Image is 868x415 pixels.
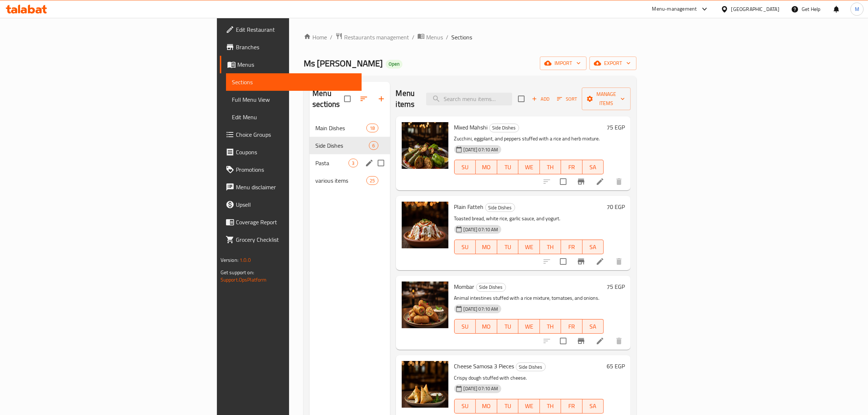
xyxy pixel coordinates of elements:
[402,282,448,328] img: Mombar
[518,160,540,174] button: WE
[596,337,604,345] a: Edit menu item
[221,268,254,277] span: Get support on:
[454,160,476,174] button: SU
[310,137,390,154] div: Side Dishes6
[373,90,390,108] button: Add section
[220,126,362,143] a: Choice Groups
[546,59,581,68] span: import
[531,95,550,103] span: Add
[561,399,583,414] button: FR
[366,124,378,132] div: items
[236,43,356,51] span: Branches
[497,319,519,334] button: TU
[518,240,540,254] button: WE
[220,196,362,213] a: Upsell
[236,183,356,191] span: Menu disclaimer
[543,162,558,172] span: TH
[855,5,859,13] span: M
[367,125,378,132] span: 18
[220,38,362,56] a: Branches
[731,5,779,13] div: [GEOGRAPHIC_DATA]
[476,240,497,254] button: MO
[596,257,604,266] a: Edit menu item
[315,141,369,150] span: Side Dishes
[454,214,604,223] p: Toasted bread, white rice, garlic sauce, and yogurt.
[561,319,583,334] button: FR
[237,60,356,69] span: Menus
[367,177,378,184] span: 25
[500,242,516,252] span: TU
[232,113,356,121] span: Edit Menu
[564,401,580,411] span: FR
[540,399,561,414] button: TH
[516,362,546,371] div: Side Dishes
[556,333,571,349] span: Select to update
[402,361,448,408] img: Cheese Samosa 3 Pieces
[500,162,516,172] span: TU
[583,160,604,174] button: SA
[607,361,625,371] h6: 65 EGP
[344,33,409,42] span: Restaurants management
[485,203,515,212] div: Side Dishes
[607,122,625,132] h6: 75 EGP
[451,33,472,42] span: Sections
[220,161,362,178] a: Promotions
[349,159,358,167] div: items
[402,122,448,169] img: Mixed Mahshi
[461,226,501,233] span: [DATE] 07:10 AM
[315,124,366,132] div: Main Dishes
[426,93,512,105] input: search
[476,283,506,291] span: Side Dishes
[572,173,590,190] button: Branch-specific-item
[236,148,356,156] span: Coupons
[543,401,558,411] span: TH
[310,116,390,192] nav: Menu sections
[340,91,355,106] span: Select all sections
[304,32,637,42] nav: breadcrumb
[652,5,697,13] div: Menu-management
[572,332,590,350] button: Branch-specific-item
[595,59,631,68] span: export
[610,173,628,190] button: delete
[564,321,580,332] span: FR
[458,162,473,172] span: SU
[461,385,501,392] span: [DATE] 07:10 AM
[607,282,625,292] h6: 75 EGP
[588,90,625,108] span: Manage items
[540,160,561,174] button: TH
[335,32,409,42] a: Restaurants management
[226,73,362,91] a: Sections
[310,119,390,137] div: Main Dishes18
[396,88,418,110] h2: Menu items
[521,162,537,172] span: WE
[540,57,587,70] button: import
[417,32,443,42] a: Menus
[521,321,537,332] span: WE
[564,242,580,252] span: FR
[479,162,494,172] span: MO
[386,60,402,69] div: Open
[220,143,362,161] a: Coupons
[236,130,356,139] span: Choice Groups
[490,124,519,132] span: Side Dishes
[454,122,488,133] span: Mixed Mahshi
[458,321,473,332] span: SU
[543,321,558,332] span: TH
[610,332,628,350] button: delete
[518,319,540,334] button: WE
[572,253,590,270] button: Branch-specific-item
[555,93,579,105] button: Sort
[221,275,267,284] a: Support.OpsPlatform
[426,33,443,42] span: Menus
[585,162,601,172] span: SA
[500,321,516,332] span: TU
[454,373,604,383] p: Crispy dough stuffed with cheese.
[236,218,356,226] span: Coverage Report
[543,242,558,252] span: TH
[540,240,561,254] button: TH
[220,213,362,231] a: Coverage Report
[564,162,580,172] span: FR
[355,90,373,108] span: Sort sections
[220,231,362,248] a: Grocery Checklist
[479,242,494,252] span: MO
